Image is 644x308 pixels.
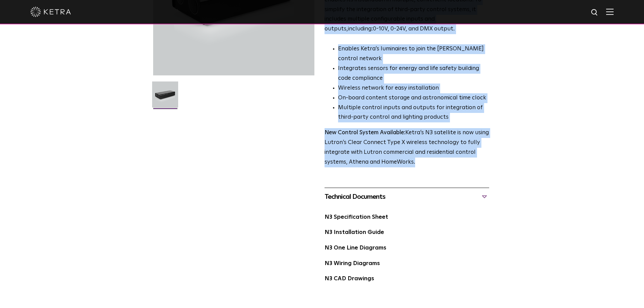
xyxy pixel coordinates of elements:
li: On-board content storage and astronomical time clock [338,93,489,103]
a: N3 One Line Diagrams [325,245,386,251]
a: N3 CAD Drawings [325,276,374,282]
g: including: [348,26,373,32]
img: ketra-logo-2019-white [30,7,71,17]
li: Integrates sensors for energy and life safety building code compliance [338,64,489,84]
li: Multiple control inputs and outputs for integration of third-party control and lighting products [338,103,489,123]
a: N3 Installation Guide [325,230,384,235]
div: Technical Documents [325,191,489,202]
strong: New Control System Available: [325,130,405,136]
img: N3-Controller-2021-Web-Square [152,81,178,113]
a: N3 Wiring Diagrams [325,261,380,266]
a: N3 Specification Sheet [325,214,388,220]
p: Ketra’s N3 satellite is now using Lutron’s Clear Connect Type X wireless technology to fully inte... [325,128,489,167]
img: Hamburger%20Nav.svg [606,8,614,15]
li: Enables Ketra’s luminaires to join the [PERSON_NAME] control network [338,44,489,64]
li: Wireless network for easy installation [338,84,489,93]
img: search icon [591,8,599,17]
